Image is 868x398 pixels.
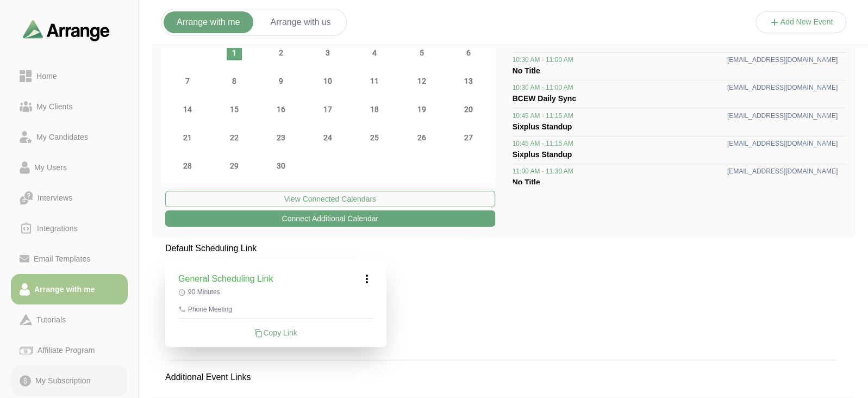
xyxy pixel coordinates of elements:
[178,288,373,296] p: 90 Minutes
[513,66,540,75] span: No Title
[227,45,242,60] span: Monday, September 1, 2025
[30,283,99,296] div: Arrange with me
[320,45,335,60] span: Wednesday, September 3, 2025
[273,45,289,60] span: Tuesday, September 2, 2025
[755,11,847,33] button: Add New Event
[178,305,373,314] p: Phone Meeting
[32,130,92,144] div: My Candidates
[11,274,128,304] a: Arrange with me
[165,210,495,227] button: Connect Additional Calendar
[33,191,77,204] div: Interviews
[11,183,128,213] a: Interviews
[227,130,242,145] span: Monday, September 22, 2025
[32,100,77,113] div: My Clients
[367,45,382,60] span: Thursday, September 4, 2025
[367,130,382,145] span: Thursday, September 25, 2025
[30,161,71,174] div: My Users
[513,139,573,148] span: 10:45 AM - 11:15 AM
[513,150,572,159] span: Sixplus Standup
[273,73,289,89] span: Tuesday, September 9, 2025
[227,73,242,89] span: Monday, September 8, 2025
[11,304,128,335] a: Tutorials
[180,158,195,173] span: Sunday, September 28, 2025
[513,122,572,131] span: Sixplus Standup
[460,130,476,145] span: Saturday, September 27, 2025
[11,365,128,396] a: My Subscription
[33,222,82,235] div: Integrations
[11,61,128,91] a: Home
[460,102,476,117] span: Saturday, September 20, 2025
[180,73,195,89] span: Sunday, September 7, 2025
[32,70,61,83] div: Home
[11,213,128,244] a: Integrations
[152,358,264,397] p: Additional Event Links
[727,139,838,148] span: [EMAIL_ADDRESS][DOMAIN_NAME]
[320,130,335,145] span: Wednesday, September 24, 2025
[165,191,495,207] button: View Connected Calendars
[460,45,476,60] span: Saturday, September 6, 2025
[367,73,382,89] span: Thursday, September 11, 2025
[11,335,128,365] a: Affiliate Program
[180,102,195,117] span: Sunday, September 14, 2025
[513,83,573,92] span: 10:30 AM - 11:00 AM
[180,130,195,145] span: Sunday, September 21, 2025
[727,167,838,176] span: [EMAIL_ADDRESS][DOMAIN_NAME]
[33,344,99,357] div: Affiliate Program
[513,94,576,103] span: BCEW Daily Sync
[11,152,128,183] a: My Users
[273,102,289,117] span: Tuesday, September 16, 2025
[414,130,429,145] span: Friday, September 26, 2025
[513,111,573,120] span: 10:45 AM - 11:15 AM
[165,242,386,255] p: Default Scheduling Link
[164,11,253,33] button: Arrange with me
[23,20,110,41] img: arrangeai-name-small-logo.4d2b8aee.svg
[513,55,573,64] span: 10:30 AM - 11:00 AM
[178,327,373,338] div: Copy Link
[227,102,242,117] span: Monday, September 15, 2025
[32,313,70,326] div: Tutorials
[273,158,289,173] span: Tuesday, September 30, 2025
[227,158,242,173] span: Monday, September 29, 2025
[513,167,573,176] span: 11:00 AM - 11:30 AM
[320,102,335,117] span: Wednesday, September 17, 2025
[11,91,128,122] a: My Clients
[727,83,838,92] span: [EMAIL_ADDRESS][DOMAIN_NAME]
[414,45,429,60] span: Friday, September 5, 2025
[11,244,128,274] a: Email Templates
[11,122,128,152] a: My Candidates
[367,102,382,117] span: Thursday, September 18, 2025
[273,130,289,145] span: Tuesday, September 23, 2025
[414,102,429,117] span: Friday, September 19, 2025
[727,111,838,120] span: [EMAIL_ADDRESS][DOMAIN_NAME]
[178,272,273,285] h3: General Scheduling Link
[320,73,335,89] span: Wednesday, September 10, 2025
[31,374,95,387] div: My Subscription
[29,252,95,265] div: Email Templates
[727,55,838,64] span: [EMAIL_ADDRESS][DOMAIN_NAME]
[258,11,344,33] button: Arrange with us
[414,73,429,89] span: Friday, September 12, 2025
[460,73,476,89] span: Saturday, September 13, 2025
[513,178,540,186] span: No Title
